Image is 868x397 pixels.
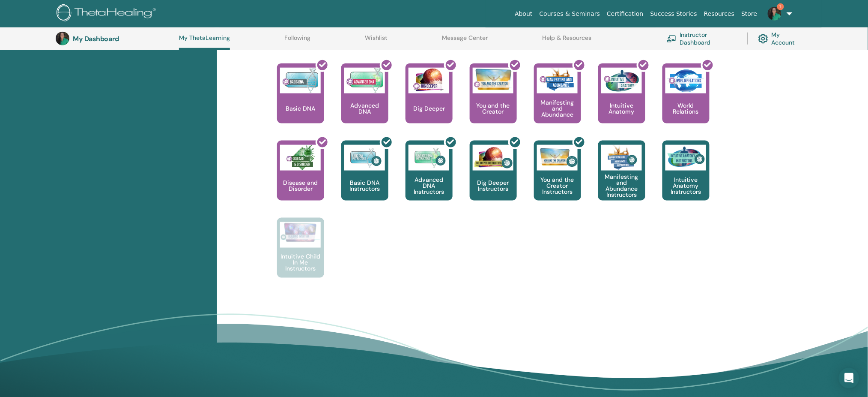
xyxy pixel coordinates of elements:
[470,102,517,114] p: You and the Creator
[280,222,321,243] img: Intuitive Child In Me Instructors
[365,34,388,48] a: Wishlist
[277,63,324,141] a: Basic DNA Basic DNA
[406,141,453,218] a: Advanced DNA Instructors Advanced DNA Instructors
[534,177,581,195] p: You and the Creator Instructors
[647,6,701,22] a: Success Stories
[284,34,310,48] a: Following
[57,4,159,24] img: logo.png
[179,34,230,50] a: My ThetaLearning
[662,141,710,218] a: Intuitive Anatomy Instructors Intuitive Anatomy Instructors
[758,29,804,48] a: My Account
[665,145,706,171] img: Intuitive Anatomy Instructors
[277,141,324,218] a: Disease and Disorder Disease and Disorder
[280,68,321,93] img: Basic DNA
[341,180,388,192] p: Basic DNA Instructors
[56,32,69,45] img: default.jpg
[537,145,578,171] img: You and the Creator Instructors
[662,63,710,141] a: World Relations World Relations
[470,180,517,192] p: Dig Deeper Instructors
[277,180,324,192] p: Disease and Disorder
[534,99,581,117] p: Manifesting and Abundance
[667,29,737,48] a: Instructor Dashboard
[598,63,645,141] a: Intuitive Anatomy Intuitive Anatomy
[598,102,645,114] p: Intuitive Anatomy
[341,141,388,218] a: Basic DNA Instructors Basic DNA Instructors
[410,105,448,111] p: Dig Deeper
[442,34,488,48] a: Message Center
[277,218,324,295] a: Intuitive Child In Me Instructors Intuitive Child In Me Instructors
[511,6,536,22] a: About
[73,35,158,43] h3: My Dashboard
[534,63,581,141] a: Manifesting and Abundance Manifesting and Abundance
[603,6,647,22] a: Certification
[542,34,591,48] a: Help & Resources
[701,6,738,22] a: Resources
[601,145,642,171] img: Manifesting and Abundance Instructors
[758,32,768,46] img: cog.svg
[534,141,581,218] a: You and the Creator Instructors You and the Creator Instructors
[662,102,710,114] p: World Relations
[536,6,604,22] a: Courses & Seminars
[277,254,324,272] p: Intuitive Child In Me Instructors
[768,7,781,21] img: default.jpg
[738,6,761,22] a: Store
[409,68,449,93] img: Dig Deeper
[341,102,388,114] p: Advanced DNA
[598,174,645,198] p: Manifesting and Abundance Instructors
[409,145,449,171] img: Advanced DNA Instructors
[406,177,453,195] p: Advanced DNA Instructors
[473,68,513,91] img: You and the Creator
[839,368,859,388] div: Open Intercom Messenger
[537,68,578,93] img: Manifesting and Abundance
[777,3,784,10] span: 1
[473,145,513,171] img: Dig Deeper Instructors
[662,177,710,195] p: Intuitive Anatomy Instructors
[406,63,453,141] a: Dig Deeper Dig Deeper
[344,68,385,93] img: Advanced DNA
[470,63,517,141] a: You and the Creator You and the Creator
[341,63,388,141] a: Advanced DNA Advanced DNA
[665,68,706,93] img: World Relations
[598,141,645,218] a: Manifesting and Abundance Instructors Manifesting and Abundance Instructors
[667,35,677,42] img: chalkboard-teacher.svg
[344,145,385,171] img: Basic DNA Instructors
[280,145,321,171] img: Disease and Disorder
[470,141,517,218] a: Dig Deeper Instructors Dig Deeper Instructors
[601,68,642,93] img: Intuitive Anatomy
